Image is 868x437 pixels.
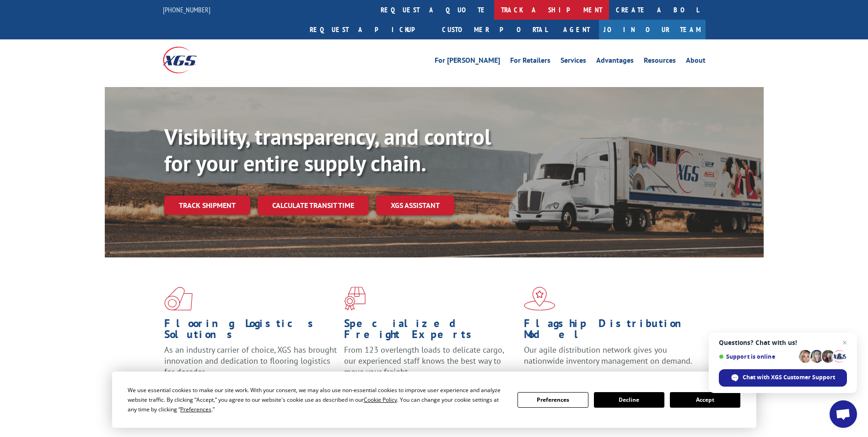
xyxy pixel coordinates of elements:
[435,57,500,67] a: For [PERSON_NAME]
[561,57,586,67] a: Services
[344,318,517,344] h1: Specialized Freight Experts
[164,122,491,177] b: Visibility, transparency, and control for your entire supply chain.
[376,196,454,215] a: XGS ASSISTANT
[719,339,847,346] span: Questions? Chat with us!
[164,344,337,377] span: As an industry carrier of choice, XGS has brought innovation and dedication to flooring logistics...
[518,392,588,408] button: Preferences
[719,369,847,387] span: Chat with XGS Customer Support
[163,5,210,14] a: [PHONE_NUMBER]
[303,20,435,39] a: Request a pickup
[644,57,676,67] a: Resources
[686,57,706,67] a: About
[180,405,211,413] span: Preferences
[670,392,740,408] button: Accept
[364,396,397,404] span: Cookie Policy
[435,20,554,39] a: Customer Portal
[524,287,555,311] img: xgs-icon-flagship-distribution-model-red
[524,318,697,344] h1: Flagship Distribution Model
[344,287,366,311] img: xgs-icon-focused-on-flooring-red
[164,318,337,344] h1: Flooring Logistics Solutions
[510,57,550,67] a: For Retailers
[524,344,692,366] span: Our agile distribution network gives you nationwide inventory management on demand.
[128,385,507,414] div: We use essential cookies to make our site work. With your consent, we may also use non-essential ...
[258,196,369,215] a: Calculate transit time
[599,20,706,39] a: Join Our Team
[344,344,517,385] p: From 123 overlength loads to delicate cargo, our experienced staff knows the best way to move you...
[164,287,193,311] img: xgs-icon-total-supply-chain-intelligence-red
[743,373,835,382] span: Chat with XGS Customer Support
[594,392,664,408] button: Decline
[719,353,796,360] span: Support is online
[554,20,599,39] a: Agent
[596,57,634,67] a: Advantages
[164,196,250,215] a: Track shipment
[112,371,756,428] div: Cookie Consent Prompt
[830,400,857,428] a: Open chat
